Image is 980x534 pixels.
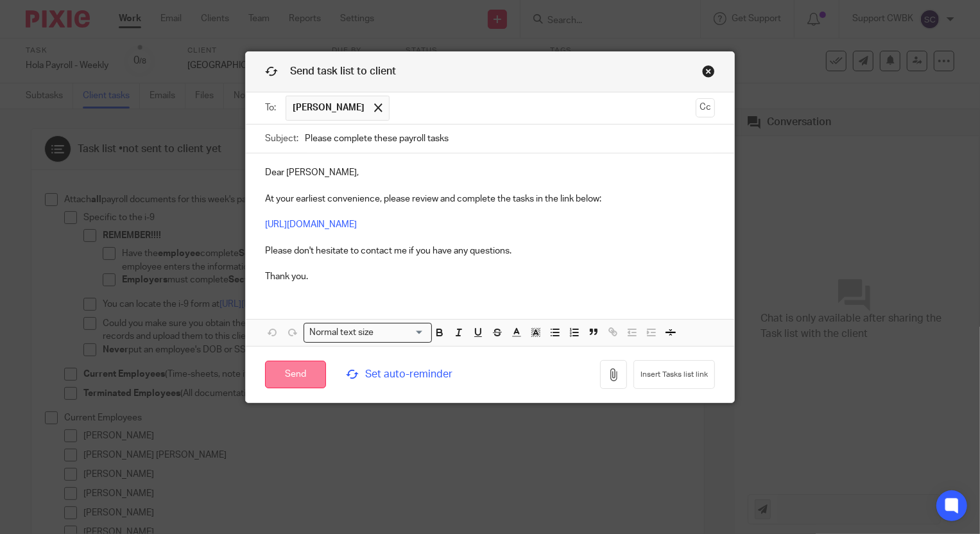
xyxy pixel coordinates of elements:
a: [URL][DOMAIN_NAME] [265,220,357,229]
input: Send [265,361,326,388]
label: Subject: [265,132,298,145]
p: Dear [PERSON_NAME], At your earliest convenience, please review and complete the tasks in the lin... [265,166,716,283]
span: Set auto-reminder [346,367,479,382]
button: Insert Tasks list link [633,360,715,389]
span: Insert Tasks list link [640,370,708,380]
button: Cc [696,98,715,117]
span: Normal text size [307,326,377,340]
label: To: [265,101,279,114]
div: Search for option [304,323,432,343]
span: [PERSON_NAME] [293,101,365,114]
input: Search for option [378,326,424,340]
